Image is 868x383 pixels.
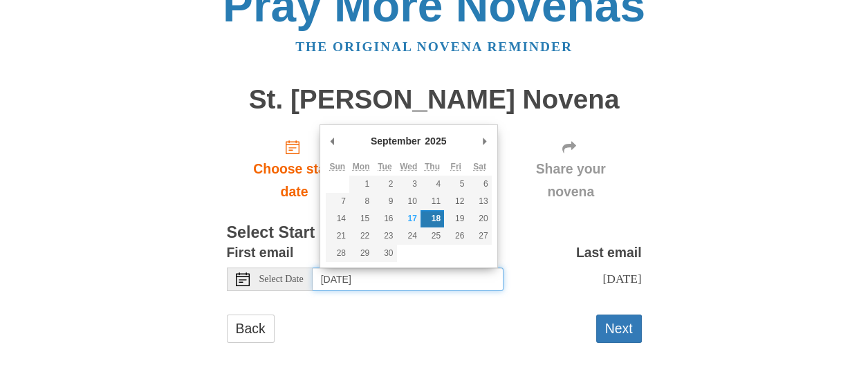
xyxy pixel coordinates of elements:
button: 15 [349,210,373,227]
abbr: Friday [451,162,461,171]
abbr: Sunday [329,162,345,171]
button: 21 [326,227,349,245]
input: Use the arrow keys to pick a date [313,268,504,291]
button: Next [596,315,642,343]
button: 14 [326,210,349,227]
div: Click "Next" to confirm your start date first. [500,128,642,210]
button: 27 [468,227,491,245]
a: The original novena reminder [295,39,573,54]
label: Last email [576,241,642,264]
button: 25 [421,227,444,245]
span: Select Date [259,274,304,284]
button: 5 [444,176,468,193]
button: 17 [397,210,421,227]
button: 8 [349,193,373,210]
a: Choose start date [227,128,362,210]
abbr: Tuesday [378,162,391,171]
button: 12 [444,193,468,210]
button: 1 [349,176,373,193]
button: Next Month [478,131,492,151]
span: Share your novena [514,158,628,203]
button: 9 [373,193,396,210]
button: 28 [326,245,349,262]
span: [DATE] [602,272,641,286]
abbr: Wednesday [400,162,417,171]
button: Previous Month [326,131,340,151]
button: 3 [397,176,421,193]
div: 2025 [423,131,448,151]
abbr: Monday [353,162,370,171]
button: 22 [349,227,373,245]
abbr: Thursday [425,162,440,171]
button: 30 [373,245,396,262]
a: Back [227,315,275,343]
button: 18 [421,210,444,227]
button: 20 [468,210,491,227]
span: Choose start date [241,158,349,203]
button: 26 [444,227,468,245]
button: 10 [397,193,421,210]
button: 29 [349,245,373,262]
button: 4 [421,176,444,193]
button: 11 [421,193,444,210]
button: 16 [373,210,396,227]
button: 7 [326,193,349,210]
div: September [369,131,423,151]
label: First email [227,241,294,264]
button: 2 [373,176,396,193]
button: 19 [444,210,468,227]
button: 6 [468,176,491,193]
h1: St. [PERSON_NAME] Novena [227,85,642,115]
abbr: Saturday [473,162,486,171]
button: 23 [373,227,396,245]
button: 24 [397,227,421,245]
h3: Select Start Date [227,224,642,242]
button: 13 [468,193,491,210]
